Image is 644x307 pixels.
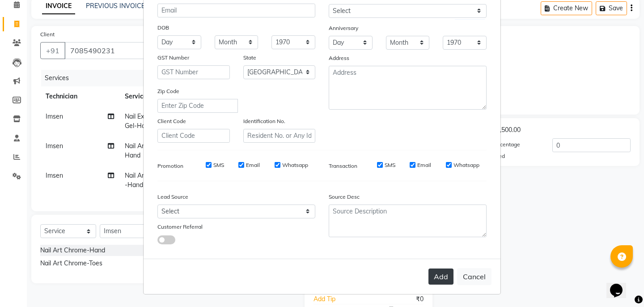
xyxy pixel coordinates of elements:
label: DOB [157,24,169,32]
label: Whatsapp [282,161,308,169]
input: GST Number [157,65,230,79]
label: Customer Referral [157,223,203,231]
input: Resident No. or Any Id [243,129,316,143]
label: Zip Code [157,87,179,95]
label: Identification No. [243,117,285,125]
label: Lead Source [157,193,188,201]
input: Client Code [157,129,230,143]
label: Source Desc [329,193,360,201]
input: Enter Zip Code [157,99,238,113]
label: Client Code [157,117,186,125]
label: Email [417,161,431,169]
label: Email [246,161,260,169]
label: Promotion [157,162,183,170]
button: Cancel [457,268,491,285]
label: SMS [385,161,395,169]
label: SMS [213,161,224,169]
label: Transaction [329,162,357,170]
label: Address [329,54,349,62]
label: State [243,54,256,62]
label: Whatsapp [453,161,479,169]
button: Add [428,269,453,285]
iframe: chat widget [606,271,635,298]
input: Email [157,4,315,17]
label: GST Number [157,54,189,62]
label: Anniversary [329,24,358,32]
